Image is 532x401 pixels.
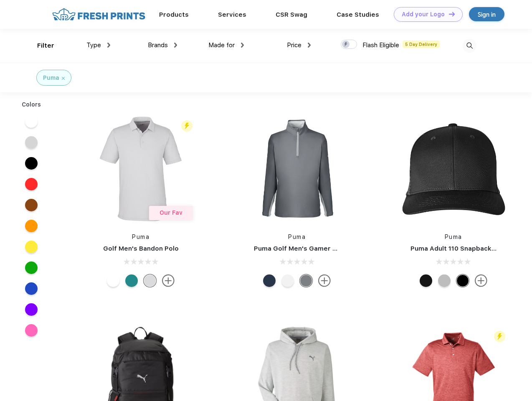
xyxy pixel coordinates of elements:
a: Puma Golf Men's Gamer Golf Quarter-Zip [254,245,386,252]
div: Puma [43,74,59,82]
a: Puma [288,233,306,240]
img: filter_cancel.svg [62,77,65,80]
span: Made for [208,41,235,49]
div: High Rise [144,274,156,287]
img: flash_active_toggle.svg [181,120,193,132]
div: Colors [15,100,48,109]
span: Flash Eligible [362,41,399,49]
a: Products [159,11,189,18]
img: func=resize&h=266 [241,113,352,224]
img: dropdown.png [241,43,244,48]
div: Bright White [281,274,294,287]
img: more.svg [318,274,331,287]
img: more.svg [475,274,487,287]
img: dropdown.png [107,43,110,48]
span: 5 Day Delivery [403,41,440,48]
div: Quarry with Brt Whit [438,274,451,287]
img: fo%20logo%202.webp [50,7,148,22]
img: DT [449,12,455,16]
span: Brands [148,41,168,49]
a: Services [218,11,246,18]
a: CSR Swag [276,11,307,18]
img: flash_active_toggle.svg [494,331,505,342]
a: Puma [132,233,149,240]
img: dropdown.png [174,43,177,48]
img: dropdown.png [308,43,311,48]
div: Green Lagoon [125,274,138,287]
div: Add your Logo [402,11,445,18]
a: Puma [445,233,462,240]
img: func=resize&h=266 [398,113,509,224]
img: func=resize&h=266 [85,113,196,224]
span: Our Fav [160,209,182,216]
div: Navy Blazer [263,274,276,287]
div: Pma Blk with Pma Blk [420,274,432,287]
div: Sign in [478,10,496,19]
div: Quiet Shade [300,274,312,287]
div: Pma Blk Pma Blk [456,274,469,287]
a: Golf Men's Bandon Polo [103,245,179,252]
span: Type [86,41,101,49]
a: Sign in [469,7,504,21]
div: Bright White [107,274,119,287]
img: more.svg [162,274,175,287]
div: Filter [37,41,54,51]
img: desktop_search.svg [463,39,476,53]
span: Price [287,41,301,49]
